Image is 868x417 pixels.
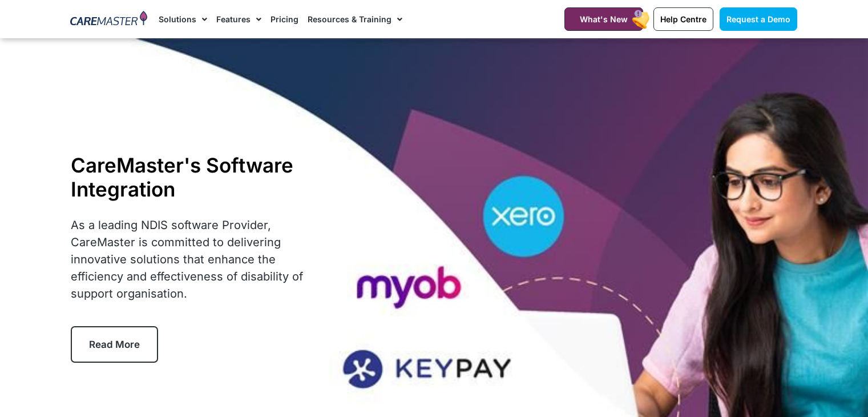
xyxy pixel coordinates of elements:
a: Help Centre [653,7,713,31]
p: As a leading NDIS software Provider, CareMaster is committed to delivering innovative solutions t... [71,216,318,302]
span: What's New [580,14,628,24]
a: Read More [71,326,158,363]
a: Request a Demo [720,7,797,31]
span: Request a Demo [726,14,790,24]
span: Help Centre [660,14,706,24]
a: What's New [564,7,643,31]
span: Read More [89,339,140,350]
h1: CareMaster's Software Integration [71,153,318,201]
img: CareMaster Logo [70,11,147,28]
